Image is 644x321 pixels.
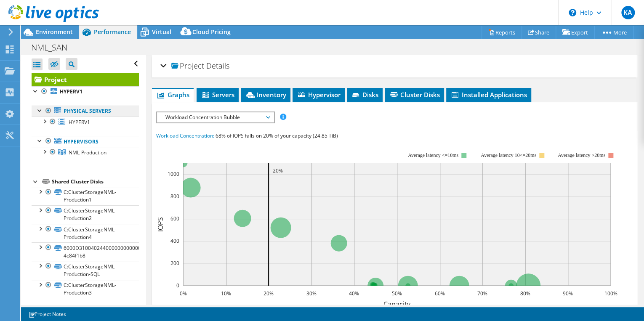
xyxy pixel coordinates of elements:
[522,26,556,39] a: Share
[221,290,231,297] text: 10%
[32,261,139,279] a: C:ClusterStorageNML-Production-SQL
[481,152,536,158] tspan: Average latency 10<=20ms
[349,290,359,297] text: 40%
[201,90,234,99] span: Servers
[520,290,530,297] text: 80%
[192,28,231,36] span: Cloud Pricing
[569,9,576,16] svg: \n
[392,290,402,297] text: 50%
[263,290,274,297] text: 20%
[152,28,171,36] span: Virtual
[69,149,106,156] span: NML-Production
[32,117,139,127] a: HYPERV1
[32,205,139,224] a: C:ClusterStorageNML-Production2
[389,90,440,99] span: Cluster Disks
[556,26,595,39] a: Export
[273,167,283,174] text: 20%
[168,170,179,178] text: 1000
[383,300,411,309] text: Capacity
[477,290,487,297] text: 70%
[32,187,139,205] a: C:ClusterStorageNML-Production1
[563,290,573,297] text: 90%
[156,217,165,231] text: IOPS
[594,26,633,39] a: More
[297,90,341,99] span: Hypervisor
[604,290,617,297] text: 100%
[482,26,522,39] a: Reports
[156,132,214,139] span: Workload Concentration:
[156,90,189,99] span: Graphs
[206,61,229,71] span: Details
[558,152,605,158] text: Average latency >20ms
[32,224,139,242] a: C:ClusterStorageNML-Production4
[171,62,204,70] span: Project
[435,290,445,297] text: 60%
[245,90,286,99] span: Inventory
[170,215,179,222] text: 600
[23,309,72,319] a: Project Notes
[408,152,458,158] tspan: Average latency <=10ms
[32,136,139,147] a: Hypervisors
[170,260,179,267] text: 200
[170,193,179,200] text: 800
[32,242,139,261] a: 6000D31004024400000000000000000C-4c84f1b8-
[60,88,82,95] b: HYPERV1
[36,28,73,36] span: Environment
[450,90,527,99] span: Installed Applications
[32,280,139,298] a: C:ClusterStorageNML-Production3
[306,290,317,297] text: 30%
[621,6,635,19] span: KA
[216,132,338,139] span: 68% of IOPS falls on 20% of your capacity (24.85 TiB)
[32,86,139,97] a: HYPERV1
[52,177,139,187] div: Shared Cluster Disks
[32,147,139,158] a: NML-Production
[32,106,139,117] a: Physical Servers
[176,282,179,289] text: 0
[27,43,80,52] h1: NML_SAN
[170,237,179,244] text: 400
[161,112,269,122] span: Workload Concentration Bubble
[32,73,139,86] a: Project
[94,28,131,36] span: Performance
[69,119,90,126] span: HYPERV1
[351,90,378,99] span: Disks
[180,290,187,297] text: 0%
